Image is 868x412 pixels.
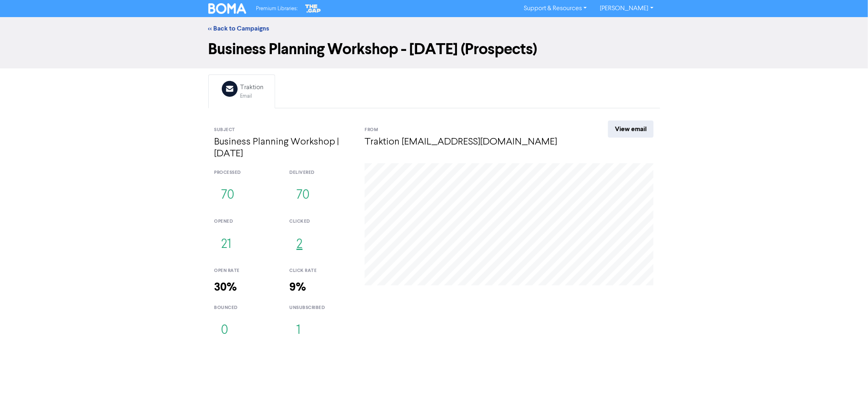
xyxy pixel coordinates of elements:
[241,83,264,92] div: Traktion
[214,127,353,134] div: Subject
[289,267,352,274] div: click rate
[608,121,654,138] a: View email
[365,127,578,134] div: From
[214,267,278,274] div: open rate
[593,2,660,15] a: [PERSON_NAME]
[365,136,578,148] h4: Traktion [EMAIL_ADDRESS][DOMAIN_NAME]
[214,182,242,209] button: 70
[289,218,352,225] div: clicked
[289,280,306,294] strong: 9%
[241,92,264,100] div: Email
[214,280,237,294] strong: 30%
[214,218,278,225] div: opened
[208,24,269,33] a: << Back to Campaigns
[214,305,278,311] div: bounced
[208,40,660,59] h1: Business Planning Workshop - [DATE] (Prospects)
[827,373,868,412] iframe: Chat Widget
[289,169,352,176] div: delivered
[289,317,307,344] button: 1
[289,182,317,209] button: 70
[256,6,297,11] span: Premium Libraries:
[208,3,247,14] img: BOMA Logo
[214,231,238,258] button: 21
[289,231,309,258] button: 2
[517,2,593,15] a: Support & Resources
[289,305,352,311] div: unsubscribed
[214,169,278,176] div: processed
[214,317,236,344] button: 0
[304,3,322,14] img: The Gap
[214,136,353,160] h4: Business Planning Workshop | [DATE]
